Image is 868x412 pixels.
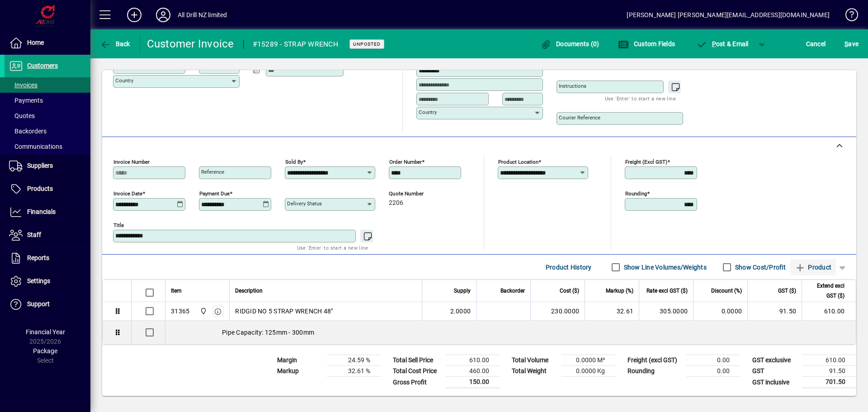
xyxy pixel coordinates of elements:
[712,40,716,47] span: P
[5,139,90,154] a: Communications
[747,302,802,321] td: 91.50
[27,185,53,192] span: Products
[198,306,208,316] span: All Drill NZ Limited
[27,162,53,169] span: Suppliers
[5,247,90,270] a: Reports
[9,112,35,119] span: Quotes
[546,260,592,275] span: Product History
[5,201,90,223] a: Financials
[5,77,90,93] a: Invoices
[5,108,90,123] a: Quotes
[450,307,471,316] span: 2.0000
[693,302,747,321] td: 0.0000
[235,307,333,316] span: RIDGID NO 5 STRAP WRENCH 48"
[561,355,616,366] td: 0.0000 M³
[27,208,56,215] span: Financials
[645,307,688,316] div: 305.0000
[27,62,58,69] span: Customers
[100,40,130,47] span: Back
[711,286,742,296] span: Discount (%)
[113,222,124,228] mat-label: Title
[802,302,856,321] td: 610.00
[844,40,848,47] span: S
[623,366,686,377] td: Rounding
[839,2,857,31] a: Knowledge Base
[559,83,586,89] mat-label: Instructions
[389,199,403,207] span: 2206
[778,286,796,296] span: GST ($)
[9,128,47,135] span: Backorders
[27,277,50,284] span: Settings
[748,377,802,388] td: GST inclusive
[623,355,686,366] td: Freight (excl GST)
[389,191,443,197] span: Quote number
[27,254,49,261] span: Reports
[622,263,707,272] label: Show Line Volumes/Weights
[285,159,303,165] mat-label: Sold by
[498,159,538,165] mat-label: Product location
[90,36,140,52] app-page-header-button: Back
[561,366,616,377] td: 0.0000 Kg
[27,300,50,308] span: Support
[616,36,677,52] button: Custom Fields
[171,307,189,316] div: 31365
[802,377,856,388] td: 701.50
[9,143,62,150] span: Communications
[253,37,338,52] div: #15289 - STRAP WRENCH
[696,40,749,47] span: ost & Email
[388,355,446,366] td: Total Sell Price
[625,159,667,165] mat-label: Freight (excl GST)
[147,37,234,51] div: Customer Invoice
[807,281,844,301] span: Extend excl GST ($)
[113,159,150,165] mat-label: Invoice number
[844,37,859,51] span: ave
[171,286,182,296] span: Item
[5,93,90,108] a: Payments
[120,7,149,23] button: Add
[98,36,132,52] button: Back
[790,259,836,275] button: Product
[686,366,741,377] td: 0.00
[27,39,44,46] span: Home
[9,97,43,104] span: Payments
[273,366,327,377] td: Markup
[618,40,675,47] span: Custom Fields
[287,200,322,207] mat-label: Delivery status
[454,286,471,296] span: Supply
[802,355,856,366] td: 610.00
[559,114,600,121] mat-label: Courier Reference
[327,366,381,377] td: 32.61 %
[115,77,133,84] mat-label: Country
[646,286,688,296] span: Rate excl GST ($)
[446,366,500,377] td: 460.00
[273,355,327,366] td: Margin
[605,93,676,104] mat-hint: Use 'Enter' to start a new line
[606,286,633,296] span: Markup (%)
[507,366,561,377] td: Total Weight
[627,8,830,22] div: [PERSON_NAME] [PERSON_NAME][EMAIL_ADDRESS][DOMAIN_NAME]
[27,231,41,238] span: Staff
[748,366,802,377] td: GST
[26,328,65,336] span: Financial Year
[33,347,57,355] span: Package
[388,366,446,377] td: Total Cost Price
[446,355,500,366] td: 610.00
[149,7,178,23] button: Profile
[297,242,368,253] mat-hint: Use 'Enter' to start a new line
[541,40,599,47] span: Documents (0)
[507,355,561,366] td: Total Volume
[538,36,602,52] button: Documents (0)
[5,224,90,246] a: Staff
[804,36,828,52] button: Cancel
[500,286,525,296] span: Backorder
[795,260,831,275] span: Product
[748,355,802,366] td: GST exclusive
[542,259,595,275] button: Product History
[389,159,422,165] mat-label: Order number
[419,109,437,115] mat-label: Country
[5,178,90,200] a: Products
[625,190,647,197] mat-label: Rounding
[530,302,585,321] td: 230.0000
[686,355,741,366] td: 0.00
[842,36,861,52] button: Save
